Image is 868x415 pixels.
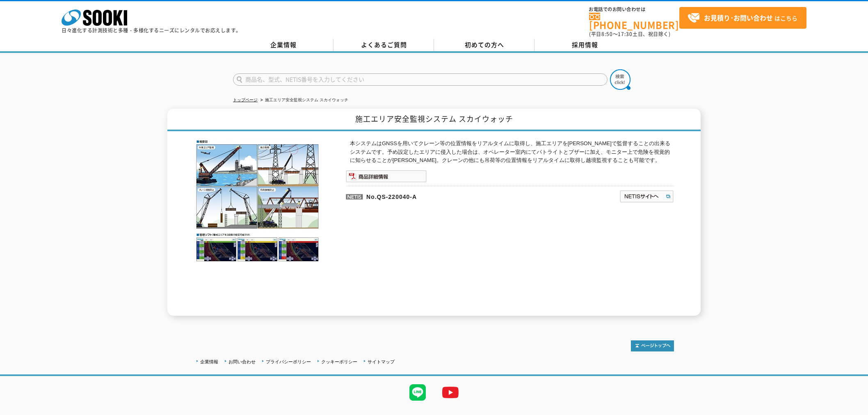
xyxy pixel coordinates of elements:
[619,190,674,203] img: NETISサイトへ
[679,7,806,29] a: お見積り･お問い合わせはこちら
[233,98,258,102] a: トップページ
[194,139,321,262] img: 施工エリア安全監視システム スカイウォッチ
[688,12,797,24] span: はこちら
[346,170,427,182] img: 商品詳細情報システム
[465,40,504,49] span: 初めての方へ
[589,7,679,12] span: お電話でのお問い合わせは
[233,73,608,86] input: 商品名、型式、NETIS番号を入力してください
[535,39,635,51] a: 採用情報
[589,13,679,30] a: [PHONE_NUMBER]
[62,28,241,33] p: 日々進化する計測技術と多種・多様化するニーズにレンタルでお応えします。
[233,39,333,51] a: 企業情報
[228,359,256,364] a: お問い合わせ
[350,139,674,165] p: 本システムはGNSSを用いてクレーン等の位置情報をリアルタイムに取得し、施工エリアを[PERSON_NAME]で監督することの出来るシステムです。予め設定したエリアに侵入した場合は、オペレーター...
[704,13,773,23] strong: お見積り･お問い合わせ
[631,340,674,351] img: トップページへ
[321,359,357,364] a: クッキーポリシー
[434,39,535,51] a: 初めての方へ
[346,186,540,205] p: No.QS-220040-A
[259,96,348,105] li: 施工エリア安全監視システム スカイウォッチ
[368,359,395,364] a: サイトマップ
[434,376,467,409] img: YouTube
[401,376,434,409] img: LINE
[589,30,670,38] span: (平日 ～ 土日、祝日除く)
[618,30,633,38] span: 17:30
[610,69,630,90] img: btn_search.png
[266,359,311,364] a: プライバシーポリシー
[333,39,434,51] a: よくあるご質問
[167,109,701,131] h1: 施工エリア安全監視システム スカイウォッチ
[601,30,613,38] span: 8:50
[200,359,218,364] a: 企業情報
[346,175,427,181] a: 商品詳細情報システム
